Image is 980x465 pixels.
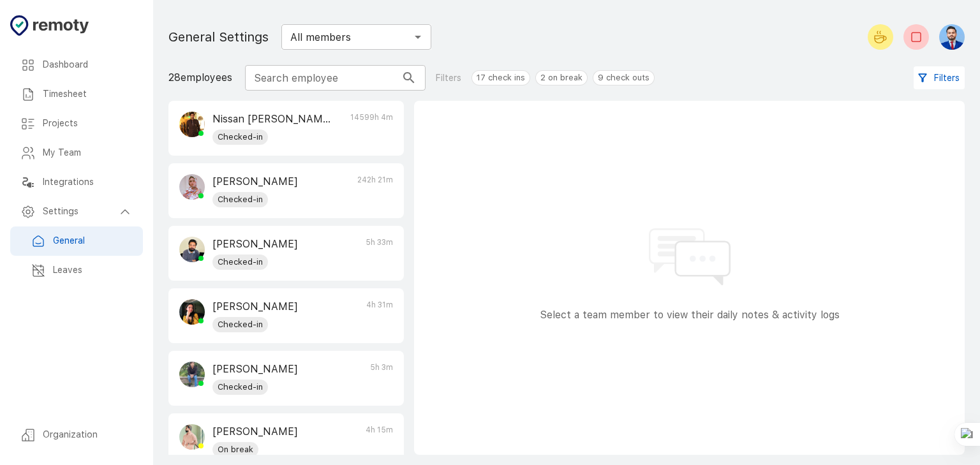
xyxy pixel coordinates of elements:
p: 28 employees [168,70,232,85]
div: General [10,226,143,256]
h6: Organization [43,428,133,442]
h6: Timesheet [43,87,133,101]
img: Eman Arooj [179,174,205,200]
img: Ali layyes [179,237,205,262]
button: Open [409,28,427,46]
p: [PERSON_NAME] [212,299,298,314]
span: On break [212,443,258,456]
img: Saif Ali [939,24,965,50]
span: Checked-in [212,381,268,394]
p: Select a team member to view their daily notes & activity logs [540,307,840,323]
p: [PERSON_NAME] [212,237,298,252]
p: 14599h 4m [350,112,393,145]
img: Yaseen Khan [179,424,205,450]
p: 5h 3m [370,362,393,395]
h6: Projects [43,117,133,131]
span: Checked-in [212,318,268,331]
h6: My Team [43,146,133,160]
button: Saif Ali [934,19,965,55]
p: [PERSON_NAME] [212,424,298,439]
button: Filters [914,66,965,90]
div: 9 check outs [593,70,655,85]
span: 2 on break [536,71,587,84]
button: Start your break [868,24,893,50]
p: [PERSON_NAME] [212,174,298,189]
div: My Team [10,138,143,168]
h6: Settings [43,205,117,219]
div: 2 on break [535,70,588,85]
span: Checked-in [212,131,268,144]
p: 5h 33m [366,237,393,270]
p: Nissan [PERSON_NAME] [212,112,332,127]
p: Filters [436,71,461,85]
h1: General Settings [168,27,269,47]
img: Umar Afzal [179,362,205,387]
p: 4h 15m [366,424,393,457]
h6: Leaves [53,263,133,277]
div: Timesheet [10,80,143,109]
h6: General [53,234,133,248]
div: Settings [10,197,143,226]
span: 17 check ins [472,71,530,84]
div: Leaves [10,256,143,285]
div: Integrations [10,168,143,197]
img: Hila Ayaz [179,299,205,325]
p: 4h 31m [366,299,393,332]
h6: Integrations [43,175,133,189]
span: Checked-in [212,256,268,269]
span: Checked-in [212,193,268,206]
span: 9 check outs [593,71,654,84]
button: Check-out [903,24,929,50]
div: Dashboard [10,50,143,80]
p: 242h 21m [357,174,393,207]
div: 17 check ins [471,70,530,85]
h6: Dashboard [43,58,133,72]
div: Organization [10,420,143,450]
img: Nissan Ul Hassan [179,112,205,137]
div: Projects [10,109,143,138]
p: [PERSON_NAME] [212,362,298,377]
